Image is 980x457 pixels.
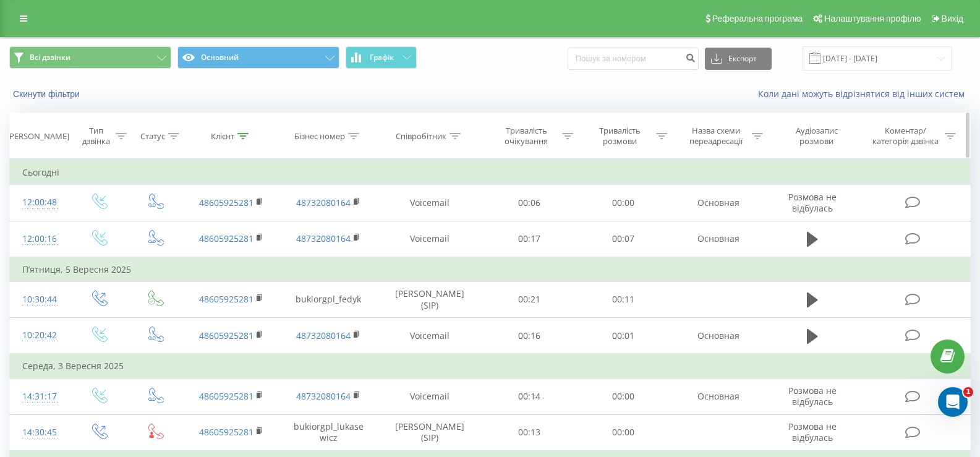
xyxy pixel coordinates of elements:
[199,390,254,402] a: 48605925281
[199,197,254,208] a: 48605925281
[788,385,837,408] span: Розмова не відбулась
[80,126,112,147] div: Тип дзвінка
[482,318,576,354] td: 00:16
[377,318,482,354] td: Voicemail
[370,53,394,62] span: Графік
[22,323,58,348] div: 10:20:42
[346,46,417,69] button: Графік
[22,227,58,251] div: 12:00:16
[670,378,767,414] td: Основная
[10,160,971,185] td: Сьогодні
[10,354,971,378] td: Середа, 3 Вересня 2025
[296,330,351,341] a: 48732080164
[199,233,254,244] a: 48605925281
[587,126,653,147] div: Тривалість розмови
[377,414,482,451] td: [PERSON_NAME] (SIP)
[377,185,482,221] td: Voicemail
[824,14,921,23] span: Налаштування профілю
[493,126,559,147] div: Тривалість очікування
[9,88,86,100] button: Скинути фільтри
[9,46,171,69] button: Всі дзвінки
[788,421,837,443] span: Розмова не відбулась
[576,185,670,221] td: 00:00
[482,185,576,221] td: 00:06
[296,233,351,244] a: 48732080164
[568,48,699,70] input: Пошук за номером
[942,14,963,23] span: Вихід
[869,126,942,147] div: Коментар/категорія дзвінка
[377,378,482,414] td: Voicemail
[670,221,767,257] td: Основная
[7,131,69,142] div: [PERSON_NAME]
[938,387,968,417] iframe: Intercom live chat
[296,390,351,402] a: 48732080164
[576,378,670,414] td: 00:00
[10,257,971,282] td: П’ятниця, 5 Вересня 2025
[576,281,670,317] td: 00:11
[140,131,165,142] div: Статус
[482,414,576,451] td: 00:13
[279,414,377,451] td: bukiorgpl_lukasewicz
[199,330,254,341] a: 48605925281
[211,131,234,142] div: Клієнт
[22,421,58,445] div: 14:30:45
[683,126,749,147] div: Назва схеми переадресації
[30,53,70,62] span: Всі дзвінки
[22,288,58,312] div: 10:30:44
[199,293,254,305] a: 48605925281
[279,281,377,317] td: bukiorgpl_fedyk
[482,221,576,257] td: 00:17
[670,185,767,221] td: Основная
[482,378,576,414] td: 00:14
[177,46,339,69] button: Основний
[396,131,446,142] div: Співробітник
[758,88,971,100] a: Коли дані можуть відрізнятися вiд інших систем
[377,221,482,257] td: Voicemail
[482,281,576,317] td: 00:21
[670,318,767,354] td: Основная
[199,426,254,438] a: 48605925281
[22,190,58,215] div: 12:00:48
[576,414,670,451] td: 00:00
[963,387,973,397] span: 1
[576,318,670,354] td: 00:01
[705,48,772,70] button: Експорт
[22,385,58,409] div: 14:31:17
[778,126,854,147] div: Аудіозапис розмови
[712,14,803,23] span: Реферальна програма
[296,197,351,208] a: 48732080164
[788,191,837,214] span: Розмова не відбулась
[377,281,482,317] td: [PERSON_NAME] (SIP)
[294,131,345,142] div: Бізнес номер
[576,221,670,257] td: 00:07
